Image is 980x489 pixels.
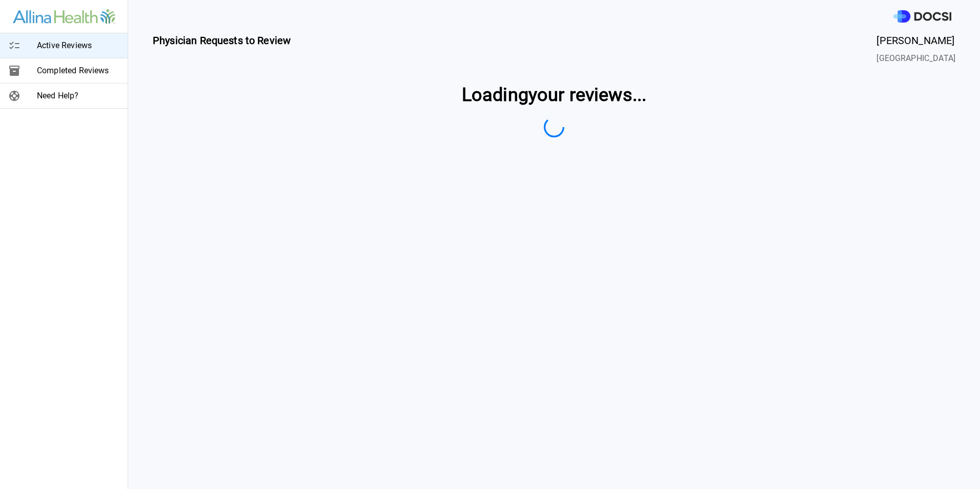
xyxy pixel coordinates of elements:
[153,33,291,65] span: Physician Requests to Review
[37,65,119,77] span: Completed Reviews
[462,81,646,109] span: Loading your reviews ...
[876,52,955,65] span: [GEOGRAPHIC_DATA]
[37,90,119,102] span: Need Help?
[876,33,955,48] span: [PERSON_NAME]
[37,39,119,52] span: Active Reviews
[13,9,115,24] img: Site Logo
[893,10,951,23] img: DOCSI Logo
